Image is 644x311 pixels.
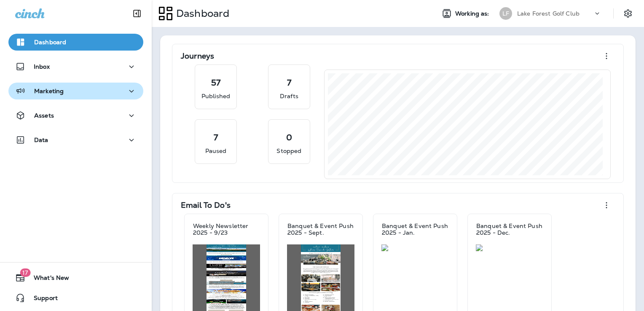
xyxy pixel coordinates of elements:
[181,52,214,60] p: Journeys
[8,269,143,286] button: 17What's New
[25,295,58,305] span: Support
[201,92,230,100] p: Published
[276,147,301,155] p: Stopped
[286,133,292,142] p: 0
[125,5,149,22] button: Collapse Sidebar
[34,112,54,119] p: Assets
[8,34,143,51] button: Dashboard
[34,88,64,94] p: Marketing
[499,7,512,20] div: LF
[193,223,260,236] p: Weekly Newsletter 2025 - 9/23
[8,83,143,99] button: Marketing
[382,223,448,236] p: Banquet & Event Push 2025 - Jan.
[205,147,227,155] p: Paused
[517,10,580,17] p: Lake Forest Golf Club
[25,274,69,284] span: What's New
[181,201,231,209] p: Email To Do's
[280,92,298,100] p: Drafts
[173,7,229,20] p: Dashboard
[211,78,220,87] p: 57
[34,39,66,46] p: Dashboard
[214,133,218,142] p: 7
[8,290,143,306] button: Support
[287,78,291,87] p: 7
[8,58,143,75] button: Inbox
[381,244,449,251] img: 61bfc88a-bf8e-4c90-bc30-4b51f4308577.jpg
[8,131,143,148] button: Data
[287,223,354,236] p: Banquet & Event Push 2025 - Sept.
[476,223,543,236] p: Banquet & Event Push 2025 - Dec.
[34,137,48,143] p: Data
[620,6,636,21] button: Settings
[455,10,491,17] span: Working as:
[34,63,50,70] p: Inbox
[8,107,143,124] button: Assets
[476,244,543,251] img: 95e02313-b7ec-4f09-bf8b-127b67bb0f6d.jpg
[20,268,30,277] span: 17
